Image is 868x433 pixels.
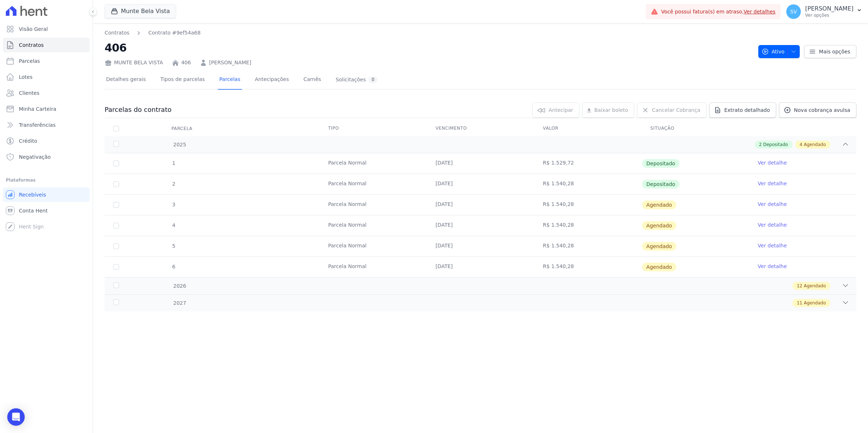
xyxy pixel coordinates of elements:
div: Parcela [163,121,201,136]
span: Depositado [642,180,680,189]
span: Nova cobrança avulsa [794,106,850,114]
span: Depositado [642,159,680,168]
input: Só é possível selecionar pagamentos em aberto [113,161,119,166]
td: Parcela Normal [319,153,427,174]
a: Carnês [302,70,323,90]
th: Vencimento [427,121,534,136]
a: Minha Carteira [3,102,90,116]
div: 0 [369,76,377,83]
input: Só é possível selecionar pagamentos em aberto [113,181,119,187]
a: Visão Geral [3,22,90,36]
a: Contratos [105,29,129,37]
td: Parcela Normal [319,236,427,256]
nav: Breadcrumb [105,29,753,37]
span: 2 [759,141,762,148]
span: Visão Geral [19,25,48,33]
span: 2 [171,181,175,187]
span: Agendado [642,263,677,271]
td: R$ 1.540,28 [534,215,642,236]
th: Tipo [319,121,427,136]
span: Agendado [642,242,677,251]
span: 4 [171,222,175,228]
td: [DATE] [427,215,534,236]
a: Ver detalhe [758,242,787,249]
span: 1 [171,160,175,166]
span: Agendado [804,283,826,289]
span: 6 [171,264,175,270]
div: Open Intercom Messenger [7,408,25,426]
a: Crédito [3,134,90,148]
span: Agendado [642,201,677,209]
a: Ver detalhe [758,263,787,270]
a: Clientes [3,86,90,100]
a: [PERSON_NAME] [209,59,251,66]
a: Transferências [3,118,90,132]
span: Minha Carteira [19,105,56,113]
a: Recebíveis [3,187,90,202]
span: Recebíveis [19,191,46,198]
span: Agendado [804,141,826,148]
input: default [113,202,119,208]
div: Solicitações [336,76,377,83]
td: [DATE] [427,153,534,174]
nav: Breadcrumb [105,29,200,37]
a: Negativação [3,150,90,164]
button: Ativo [758,45,800,58]
a: Mais opções [804,45,856,58]
p: [PERSON_NAME] [805,5,853,12]
td: [DATE] [427,257,534,277]
div: Plataformas [6,176,87,185]
h2: 406 [105,40,753,56]
a: 406 [181,59,191,66]
td: R$ 1.540,28 [534,236,642,256]
div: MUNTE BELA VISTA [105,59,163,66]
input: default [113,223,119,228]
th: Situação [642,121,749,136]
td: R$ 1.540,28 [534,195,642,215]
a: Lotes [3,70,90,84]
span: 2025 [173,141,186,149]
a: Antecipações [253,70,291,90]
input: default [113,243,119,249]
span: Agendado [804,300,826,306]
span: Depositado [763,141,788,148]
button: SV [PERSON_NAME] Ver opções [780,1,868,22]
span: Contratos [19,41,44,49]
a: Extrato detalhado [709,102,776,118]
span: Extrato detalhado [724,106,770,114]
td: [DATE] [427,236,534,256]
a: Parcelas [218,70,242,90]
td: Parcela Normal [319,215,427,236]
td: R$ 1.540,28 [534,174,642,194]
a: Tipos de parcelas [159,70,206,90]
span: Você possui fatura(s) em atraso. [661,8,775,16]
span: 4 [800,141,803,148]
span: Transferências [19,121,56,129]
th: Valor [534,121,642,136]
span: 12 [797,283,802,289]
a: Ver detalhe [758,180,787,187]
a: Parcelas [3,54,90,68]
span: Crédito [19,137,37,145]
a: Ver detalhe [758,221,787,228]
td: R$ 1.529,72 [534,153,642,174]
a: Ver detalhe [758,159,787,166]
a: Ver detalhes [744,9,776,15]
span: Conta Hent [19,207,48,214]
input: default [113,264,119,270]
span: Clientes [19,89,39,97]
span: 5 [171,243,175,249]
td: Parcela Normal [319,174,427,194]
td: R$ 1.540,28 [534,257,642,277]
td: [DATE] [427,174,534,194]
a: Detalhes gerais [105,70,147,90]
span: SV [790,9,797,14]
span: 2026 [173,282,186,290]
h3: Parcelas do contrato [105,105,171,114]
a: Conta Hent [3,203,90,218]
span: Parcelas [19,57,40,65]
button: Munte Bela Vista [105,4,176,18]
a: Solicitações0 [334,70,379,90]
span: Negativação [19,153,51,161]
span: 11 [797,300,802,306]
